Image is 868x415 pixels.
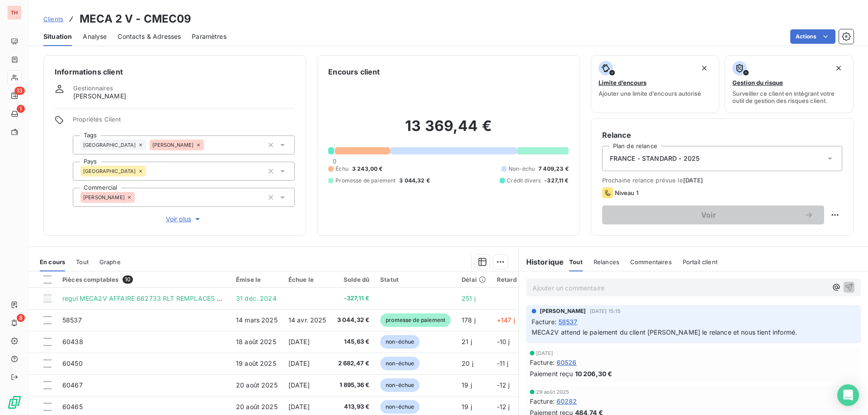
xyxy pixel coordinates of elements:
[288,403,310,410] span: [DATE]
[599,90,701,97] span: Ajouter une limite d’encours autorisé
[602,205,824,224] button: Voir
[462,338,472,345] span: 21 j
[530,396,555,406] span: Facture :
[725,55,854,113] button: Gestion du risqueSurveiller ce client en intégrant votre outil de gestion des risques client.
[530,358,555,367] span: Facture :
[544,177,568,185] span: -327,11 €
[352,165,383,173] span: 3 243,00 €
[17,105,25,113] span: 1
[7,5,22,20] div: TH
[135,193,142,201] input: Ajouter une valeur
[43,15,63,23] span: Clients
[204,141,211,149] input: Ajouter une valeur
[380,335,420,349] span: non-échue
[73,92,126,101] span: [PERSON_NAME]
[337,294,370,303] span: -327,11 €
[337,337,370,346] span: 145,63 €
[602,177,842,184] span: Prochaine relance prévue le
[380,378,420,392] span: non-échue
[462,294,476,302] span: 251 j
[509,165,535,173] span: Non-échu
[76,258,89,266] span: Tout
[288,359,310,367] span: [DATE]
[17,314,25,322] span: 8
[288,316,326,324] span: 14 avr. 2025
[335,177,396,185] span: Promesse de paiement
[83,142,136,148] span: [GEOGRAPHIC_DATA]
[497,403,510,410] span: -12 j
[497,359,509,367] span: -11 j
[532,317,557,326] span: Facture :
[497,276,526,283] div: Retard
[40,258,65,266] span: En cours
[337,316,370,325] span: 3 044,32 €
[590,308,621,314] span: [DATE] 15:15
[497,381,510,389] span: -12 j
[123,275,133,284] span: 10
[683,177,703,184] span: [DATE]
[288,381,310,389] span: [DATE]
[613,211,804,219] span: Voir
[558,317,578,326] span: 58537
[497,338,510,345] span: -10 j
[540,307,586,315] span: [PERSON_NAME]
[536,350,553,356] span: [DATE]
[538,165,569,173] span: 7 409,23 €
[192,32,226,41] span: Paramètres
[236,359,276,367] span: 19 août 2025
[43,14,63,23] a: Clients
[337,359,370,368] span: 2 682,47 €
[99,258,121,266] span: Graphe
[337,276,370,283] div: Solde dû
[575,369,613,378] span: 10 206,30 €
[43,32,72,41] span: Situation
[530,369,573,378] span: Paiement reçu
[683,258,717,266] span: Portail client
[166,214,202,224] span: Voir plus
[602,130,842,140] h6: Relance
[615,189,638,196] span: Niveau 1
[118,32,181,41] span: Contacts & Adresses
[62,275,225,284] div: Pièces comptables
[599,79,646,86] span: Limite d’encours
[380,276,451,283] div: Statut
[399,177,430,185] span: 3 044,32 €
[462,316,476,324] span: 178 j
[328,117,568,144] h2: 13 369,44 €
[335,165,349,173] span: Échu
[288,338,310,345] span: [DATE]
[532,328,797,336] span: MECA2V attend le paiement du client [PERSON_NAME] le relance et nous tient informé.
[333,158,336,165] span: 0
[83,168,136,174] span: [GEOGRAPHIC_DATA]
[569,258,583,266] span: Tout
[380,357,420,370] span: non-échue
[328,66,380,77] h6: Encours client
[62,294,263,302] span: regul MECA2V AFFAIRE 662733 RLT REMPLACES F53638/56656
[62,381,83,389] span: 60467
[73,84,113,92] span: Gestionnaires
[519,256,564,267] h6: Historique
[557,358,577,367] span: 60526
[462,359,473,367] span: 20 j
[152,142,194,148] span: [PERSON_NAME]
[557,396,577,406] span: 60282
[236,381,278,389] span: 20 août 2025
[462,276,486,283] div: Délai
[73,116,295,128] span: Propriétés Client
[236,294,277,302] span: 31 déc. 2024
[337,402,370,411] span: 413,93 €
[497,316,515,324] span: +147 j
[594,258,619,266] span: Relances
[55,66,295,77] h6: Informations client
[462,381,472,389] span: 19 j
[146,167,153,175] input: Ajouter une valeur
[236,276,278,283] div: Émise le
[73,214,295,224] button: Voir plus
[14,87,25,95] span: 13
[62,338,83,345] span: 60438
[62,316,82,324] span: 58537
[380,313,451,327] span: promesse de paiement
[732,90,846,104] span: Surveiller ce client en intégrant votre outil de gestion des risques client.
[337,381,370,390] span: 1 895,36 €
[236,403,278,410] span: 20 août 2025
